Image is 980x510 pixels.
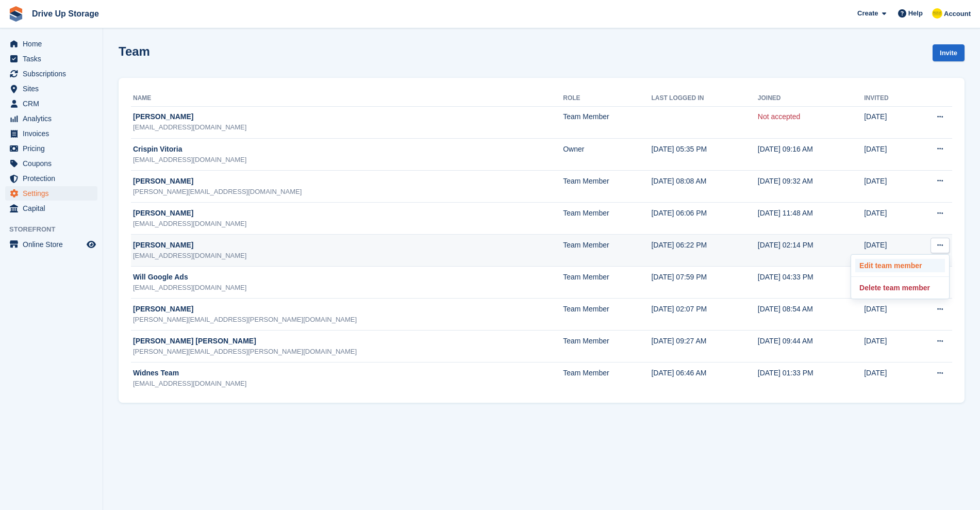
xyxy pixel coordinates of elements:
span: Home [23,37,85,51]
div: [PERSON_NAME] [133,304,563,315]
td: Team Member [563,267,651,299]
div: Crispin Vitoria [133,144,563,155]
span: Sites [23,81,85,96]
div: [EMAIL_ADDRESS][DOMAIN_NAME] [133,251,563,261]
td: [DATE] [864,170,911,202]
td: [DATE] [864,138,911,170]
td: [DATE] 08:54 AM [758,299,864,331]
td: Team Member [563,170,651,202]
a: menu [5,186,97,201]
a: menu [5,96,97,111]
span: Subscriptions [23,67,85,81]
td: Team Member [563,106,651,138]
td: [DATE] 04:33 PM [758,267,864,299]
div: [PERSON_NAME] [PERSON_NAME] [133,336,563,347]
div: [PERSON_NAME] [133,111,563,122]
a: menu [5,52,97,66]
td: Team Member [563,299,651,331]
span: Invoices [23,126,85,141]
td: [DATE] 05:35 PM [651,138,757,170]
td: [DATE] 07:59 PM [651,267,757,299]
div: [PERSON_NAME] [133,176,563,187]
span: CRM [23,96,85,111]
td: Team Member [563,235,651,267]
div: [PERSON_NAME][EMAIL_ADDRESS][DOMAIN_NAME] [133,187,563,197]
a: Delete team member [855,281,945,294]
span: Help [908,8,923,19]
a: menu [5,37,97,51]
a: Drive Up Storage [28,5,103,22]
td: [DATE] [864,202,911,234]
td: [DATE] [864,331,911,363]
div: [PERSON_NAME][EMAIL_ADDRESS][PERSON_NAME][DOMAIN_NAME] [133,347,563,357]
td: [DATE] 11:48 AM [758,202,864,234]
a: menu [5,201,97,216]
a: menu [5,126,97,141]
span: Tasks [23,52,85,66]
td: Team Member [563,202,651,234]
h1: Team [119,44,150,58]
div: Will Google Ads [133,272,563,283]
div: [PERSON_NAME] [133,208,563,219]
a: Invite [933,44,965,61]
td: [DATE] 08:08 AM [651,170,757,202]
span: Create [857,8,878,19]
div: [EMAIL_ADDRESS][DOMAIN_NAME] [133,122,563,133]
div: [EMAIL_ADDRESS][DOMAIN_NAME] [133,379,563,389]
div: [EMAIL_ADDRESS][DOMAIN_NAME] [133,155,563,165]
td: [DATE] [864,106,911,138]
div: [EMAIL_ADDRESS][DOMAIN_NAME] [133,219,563,229]
span: Online Store [23,237,85,252]
div: [PERSON_NAME] [133,240,563,251]
a: menu [5,171,97,186]
td: [DATE] [864,299,911,331]
a: menu [5,237,97,252]
td: Team Member [563,363,651,394]
span: Pricing [23,141,85,156]
th: Invited [864,90,911,107]
td: [DATE] 09:27 AM [651,331,757,363]
span: Analytics [23,111,85,126]
a: Not accepted [758,112,801,121]
td: [DATE] [864,363,911,394]
td: [DATE] 02:07 PM [651,299,757,331]
div: [PERSON_NAME][EMAIL_ADDRESS][PERSON_NAME][DOMAIN_NAME] [133,315,563,325]
a: menu [5,141,97,156]
span: Coupons [23,156,85,171]
td: [DATE] 09:32 AM [758,170,864,202]
span: Settings [23,186,85,201]
span: Storefront [9,224,103,235]
a: menu [5,111,97,126]
a: Preview store [85,238,97,251]
a: Edit team member [855,259,945,272]
td: [DATE] 09:16 AM [758,138,864,170]
a: menu [5,81,97,96]
td: [DATE] [864,235,911,267]
td: [DATE] 06:46 AM [651,363,757,394]
td: [DATE] 06:22 PM [651,235,757,267]
a: menu [5,156,97,171]
td: Owner [563,138,651,170]
img: stora-icon-8386f47178a22dfd0bd8f6a31ec36ba5ce8667c1dd55bd0f319d3a0aa187defe.svg [8,6,24,22]
th: Name [131,90,563,107]
td: [DATE] 09:44 AM [758,331,864,363]
th: Joined [758,90,864,107]
a: menu [5,67,97,81]
span: Capital [23,201,85,216]
td: [DATE] 01:33 PM [758,363,864,394]
th: Role [563,90,651,107]
td: [DATE] 02:14 PM [758,235,864,267]
td: Team Member [563,331,651,363]
th: Last logged in [651,90,757,107]
div: [EMAIL_ADDRESS][DOMAIN_NAME] [133,283,563,293]
img: Crispin Vitoria [932,8,942,19]
span: Account [944,9,971,19]
td: [DATE] 06:06 PM [651,202,757,234]
span: Protection [23,171,85,186]
div: Widnes Team [133,368,563,379]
